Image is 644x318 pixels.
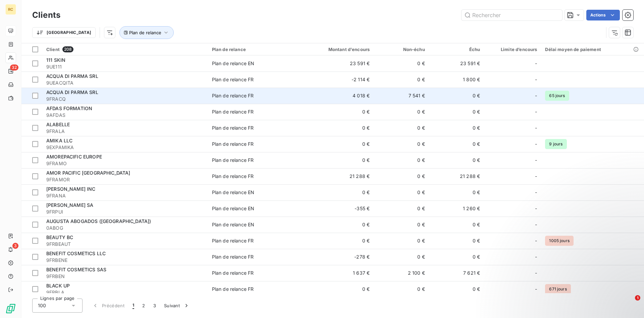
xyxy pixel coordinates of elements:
[46,96,204,102] span: 9FRACQ
[429,249,484,265] td: 0 €
[128,299,138,313] button: 1
[535,221,537,228] span: -
[374,184,429,200] td: 0 €
[429,104,484,120] td: 0 €
[304,47,370,52] div: Montant d'encours
[46,57,65,63] span: 111 SKIN
[374,120,429,136] td: 0 €
[212,141,254,147] div: Plan de relance FR
[129,30,161,35] span: Plan de relance
[535,189,537,196] span: -
[46,160,204,167] span: 9FRAMO
[462,10,562,20] input: Rechercher
[46,186,96,192] span: [PERSON_NAME] INC
[5,303,16,314] img: Logo LeanPay
[32,9,60,21] h3: Clients
[429,120,484,136] td: 0 €
[46,176,204,183] span: 9FRAMOR
[5,4,16,15] div: RC
[46,105,92,111] span: AFDAS FORMATION
[429,217,484,233] td: 0 €
[535,108,537,115] span: -
[300,217,374,233] td: 0 €
[635,295,640,301] span: 1
[62,46,73,52] span: 208
[374,104,429,120] td: 0 €
[374,217,429,233] td: 0 €
[212,286,254,292] div: Plan de relance FR
[46,241,204,247] span: 9FRBEAUT
[545,236,574,246] span: 1005 jours
[212,125,254,131] div: Plan de relance FR
[46,80,204,86] span: 9UEACQITA
[429,72,484,88] td: 1 800 €
[300,136,374,152] td: 0 €
[545,139,567,149] span: 9 jours
[535,76,537,83] span: -
[149,299,160,313] button: 3
[212,157,254,164] div: Plan de relance FR
[46,218,151,224] span: AUGUSTA ABOGADOS ([GEOGRAPHIC_DATA])
[46,202,93,208] span: [PERSON_NAME] SA
[621,295,637,311] iframe: Intercom live chat
[510,253,644,300] iframe: Intercom notifications message
[374,72,429,88] td: 0 €
[374,249,429,265] td: 0 €
[374,200,429,217] td: 0 €
[429,136,484,152] td: 0 €
[160,299,194,313] button: Suivant
[212,92,254,99] div: Plan de relance FR
[32,27,96,38] button: [GEOGRAPHIC_DATA]
[374,152,429,168] td: 0 €
[535,60,537,67] span: -
[300,55,374,72] td: 23 591 €
[10,64,18,71] span: 32
[46,267,106,272] span: BENEFIT COSMETICS SAS
[374,136,429,152] td: 0 €
[46,89,98,95] span: ACQUA DI PARMA SRL
[535,125,537,131] span: -
[46,63,204,70] span: 9UE111
[535,173,537,180] span: -
[46,122,70,127] span: ALABELLE
[300,200,374,217] td: -355 €
[535,157,537,164] span: -
[46,73,98,79] span: ACQUA DI PARMA SRL
[212,254,254,260] div: Plan de relance FR
[300,72,374,88] td: -2 114 €
[119,26,174,39] button: Plan de relance
[545,91,569,101] span: 65 jours
[300,152,374,168] td: 0 €
[46,192,204,199] span: 9FRANA
[300,168,374,184] td: 21 288 €
[46,112,204,119] span: 9AFDAS
[535,205,537,212] span: -
[46,138,72,143] span: AMIKA LLC
[38,302,46,309] span: 100
[46,144,204,151] span: 9EXPAMIKA
[300,249,374,265] td: -278 €
[488,47,537,52] div: Limite d’encours
[46,47,60,52] span: Client
[374,281,429,297] td: 0 €
[46,289,204,296] span: 9FRBLA
[46,283,70,288] span: BLACK UP
[535,141,537,147] span: -
[374,168,429,184] td: 0 €
[429,88,484,104] td: 0 €
[535,92,537,99] span: -
[212,60,255,67] div: Plan de relance EN
[300,88,374,104] td: 4 018 €
[212,47,296,52] div: Plan de relance
[212,173,254,180] div: Plan de relance FR
[88,299,128,313] button: Précédent
[429,233,484,249] td: 0 €
[212,76,254,83] div: Plan de relance FR
[433,47,480,52] div: Échu
[378,47,425,52] div: Non-échu
[300,104,374,120] td: 0 €
[46,209,204,215] span: 9FRPUI
[46,225,204,231] span: 0ABOG
[212,270,254,276] div: Plan de relance FR
[212,237,254,244] div: Plan de relance FR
